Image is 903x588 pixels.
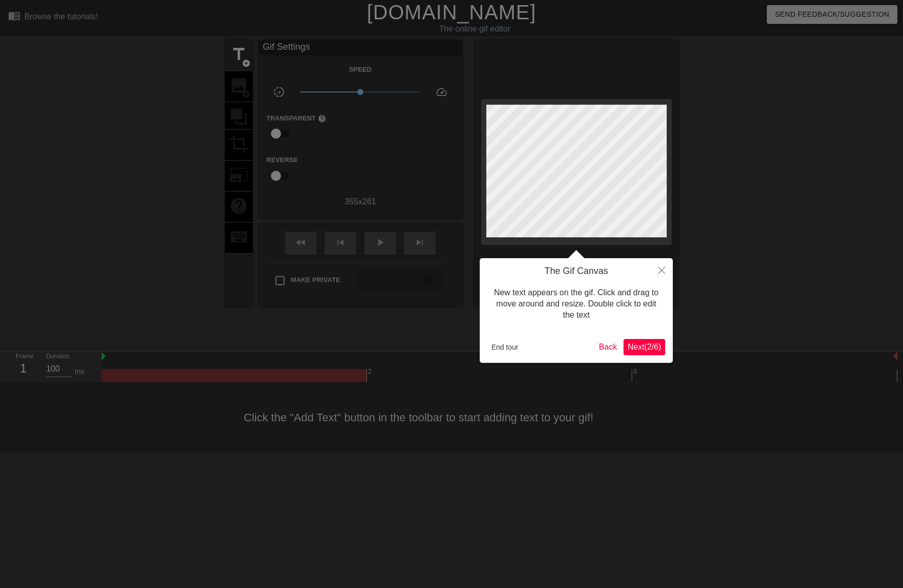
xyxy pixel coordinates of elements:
span: Next ( 2 / 6 ) [628,343,661,351]
h4: The Gif Canvas [487,266,665,277]
button: Back [595,339,621,355]
button: Next [624,339,665,355]
div: New text appears on the gif. Click and drag to move around and resize. Double click to edit the text [487,277,665,331]
button: Close [650,258,673,282]
button: End tour [487,339,522,355]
